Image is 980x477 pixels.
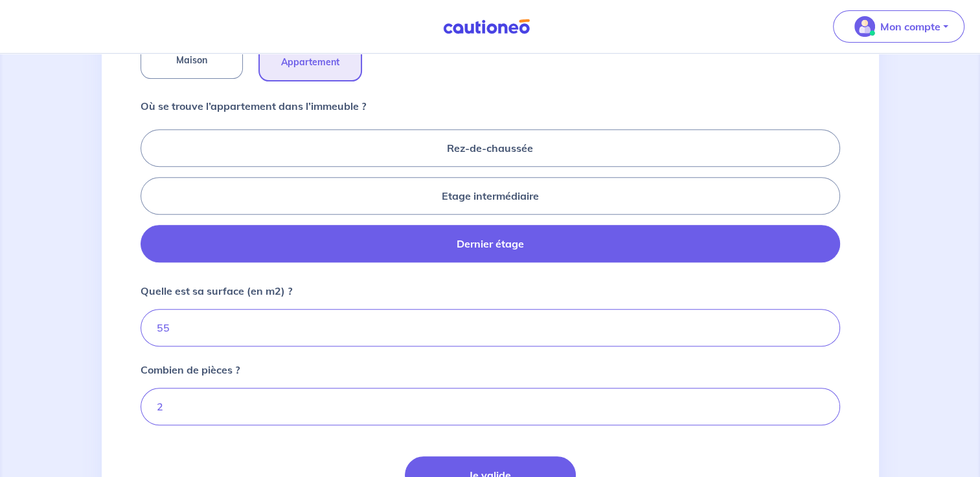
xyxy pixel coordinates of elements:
label: Dernier étage [141,225,840,262]
span: Appartement [281,54,339,70]
label: Etage intermédiaire [141,177,840,215]
p: Mon compte [880,19,940,34]
span: Maison [176,52,207,68]
p: Quelle est sa surface (en m2) ? [141,283,292,299]
button: illu_account_valid_menu.svgMon compte [833,10,964,43]
p: Combien de pièces ? [141,362,240,377]
img: illu_account_valid_menu.svg [854,16,875,37]
p: Où se trouve l’appartement dans l’immeuble ? [141,98,366,114]
input: Ex: 1 [141,388,840,425]
input: Ex : 67 [141,309,840,346]
label: Rez-de-chaussée [141,129,840,167]
img: Cautioneo [438,19,535,35]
